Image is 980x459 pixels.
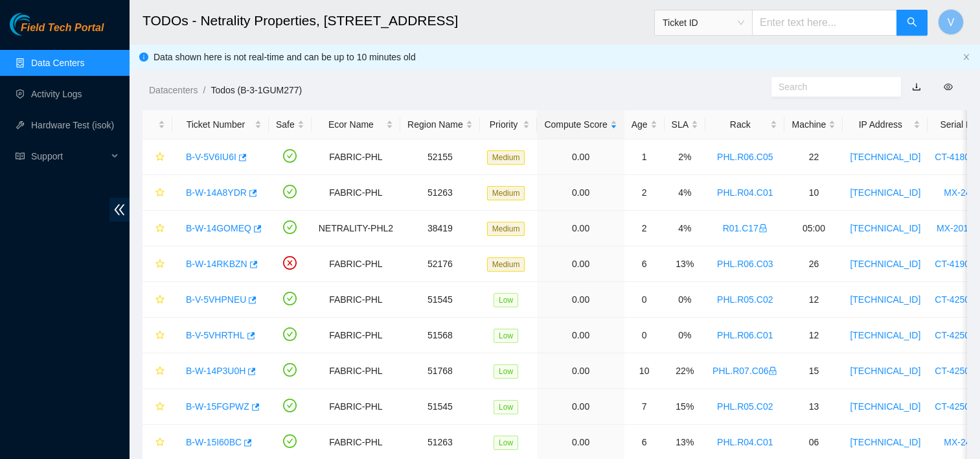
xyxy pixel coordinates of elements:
[150,182,165,203] button: star
[963,53,970,62] button: close
[400,246,480,282] td: 52176
[850,401,920,412] a: [TECHNICAL_ID]
[203,85,205,95] span: /
[16,152,25,161] span: read
[150,360,165,381] button: star
[537,246,624,282] td: 0.00
[155,331,165,341] span: star
[21,22,104,34] span: Field Tech Portal
[896,10,928,36] button: search
[400,318,480,353] td: 51568
[624,353,665,389] td: 10
[487,186,525,200] span: Medium
[784,175,843,211] td: 10
[624,139,665,175] td: 1
[712,366,777,376] a: PHL.R07.C06lock
[109,198,130,222] span: double-left
[912,82,921,92] a: download
[537,282,624,318] td: 0.00
[283,220,297,234] span: check-circle
[186,259,247,269] a: B-W-14RKBZN
[948,14,955,30] span: V
[150,432,165,453] button: star
[312,246,400,282] td: FABRIC-PHL
[283,149,297,163] span: check-circle
[150,218,165,239] button: star
[494,400,518,414] span: Low
[283,185,297,198] span: check-circle
[717,294,773,305] a: PHL.R05.C02
[624,175,665,211] td: 2
[537,318,624,353] td: 0.00
[624,282,665,318] td: 0
[944,82,953,91] span: eye
[758,224,768,233] span: lock
[665,318,705,353] td: 0%
[717,401,773,412] a: PHL.R05.C02
[624,246,665,282] td: 6
[155,366,165,377] span: star
[537,139,624,175] td: 0.00
[186,223,251,233] a: B-W-14GOMEQ
[537,389,624,425] td: 0.00
[312,139,400,175] td: FABRIC-PHL
[10,13,65,36] img: Akamai Technologies
[312,282,400,318] td: FABRIC-PHL
[400,175,480,211] td: 51263
[312,353,400,389] td: FABRIC-PHL
[752,10,897,36] input: Enter text here...
[850,187,920,198] a: [TECHNICAL_ID]
[400,211,480,246] td: 38419
[494,436,518,450] span: Low
[150,396,165,417] button: star
[494,293,518,307] span: Low
[784,353,843,389] td: 15
[312,211,400,246] td: NETRALITY-PHL2
[784,139,843,175] td: 22
[186,401,249,412] a: B-W-15FGPWZ
[850,366,920,376] a: [TECHNICAL_ID]
[624,211,665,246] td: 2
[155,438,165,448] span: star
[283,256,297,270] span: close-circle
[283,399,297,412] span: check-circle
[850,330,920,340] a: [TECHNICAL_ID]
[717,437,773,447] a: PHL.R04.C01
[400,389,480,425] td: 51545
[10,23,104,40] a: Akamai TechnologiesField Tech Portal
[155,152,165,163] span: star
[779,80,883,94] input: Search
[537,211,624,246] td: 0.00
[149,85,198,95] a: Datacenters
[768,366,777,375] span: lock
[186,294,246,305] a: B-V-5VHPNEU
[850,259,920,269] a: [TECHNICAL_ID]
[487,222,525,236] span: Medium
[850,223,920,233] a: [TECHNICAL_ID]
[211,85,302,95] a: Todos (B-3-1GUM277)
[155,402,165,412] span: star
[31,143,108,169] span: Support
[723,223,768,233] a: R01.C17lock
[400,353,480,389] td: 51768
[400,282,480,318] td: 51545
[717,259,773,269] a: PHL.R06.C03
[663,13,744,32] span: Ticket ID
[494,329,518,343] span: Low
[487,257,525,272] span: Medium
[624,318,665,353] td: 0
[784,389,843,425] td: 13
[850,152,920,162] a: [TECHNICAL_ID]
[155,224,165,234] span: star
[150,289,165,310] button: star
[283,327,297,341] span: check-circle
[487,150,525,165] span: Medium
[186,330,245,340] a: B-V-5VHRTHL
[155,295,165,305] span: star
[717,152,773,162] a: PHL.R06.C05
[186,437,242,447] a: B-W-15I60BC
[784,318,843,353] td: 12
[31,58,84,68] a: Data Centers
[902,76,931,97] button: download
[717,330,773,340] a: PHL.R06.C01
